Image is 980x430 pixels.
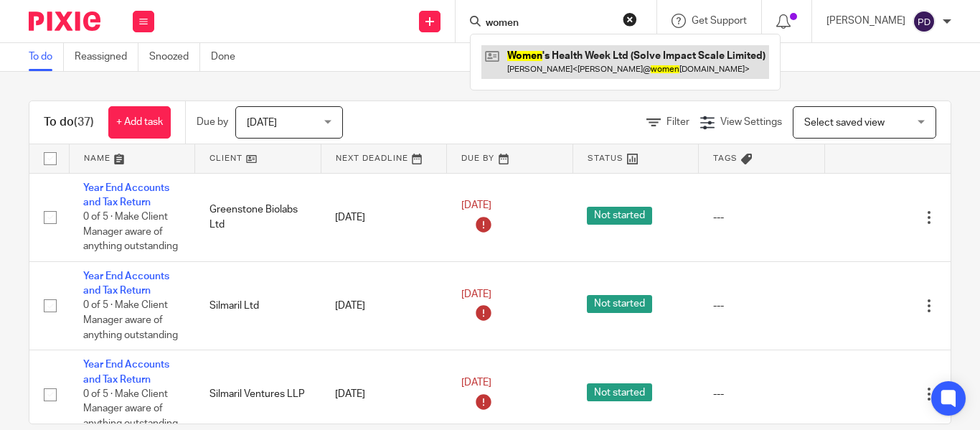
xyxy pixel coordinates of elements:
span: 0 of 5 · Make Client Manager aware of anything outstanding [83,389,178,429]
p: Due by [197,115,228,129]
a: Year End Accounts and Tax Return [83,360,169,384]
span: Tags [713,154,738,162]
input: Search [484,17,613,30]
span: Not started [587,383,652,401]
span: [DATE] [247,118,277,128]
div: --- [713,299,811,313]
td: [DATE] [321,261,447,350]
a: Snoozed [149,43,200,71]
span: [DATE] [461,201,491,211]
span: Select saved view [804,118,885,128]
span: View Settings [720,117,782,127]
span: Filter [666,117,689,127]
a: Year End Accounts and Tax Return [83,271,169,296]
span: Get Support [692,16,747,26]
div: --- [713,387,811,401]
div: --- [713,210,811,225]
button: Clear [623,12,637,27]
td: Greenstone Biolabs Ltd [195,173,321,261]
img: Pixie [29,11,100,31]
td: Silmaril Ltd [195,261,321,350]
p: [PERSON_NAME] [826,14,905,28]
h1: To do [44,115,94,130]
a: Year End Accounts and Tax Return [83,183,169,207]
span: 0 of 5 · Make Client Manager aware of anything outstanding [83,301,178,340]
a: + Add task [108,106,171,139]
span: (37) [74,116,94,128]
a: To do [29,43,64,71]
span: Not started [587,295,652,313]
a: Done [211,43,246,71]
span: Not started [587,207,652,225]
span: [DATE] [461,289,491,299]
img: svg%3E [913,10,936,33]
td: [DATE] [321,173,447,261]
span: [DATE] [461,378,491,388]
span: 0 of 5 · Make Client Manager aware of anything outstanding [83,212,178,251]
a: Reassigned [75,43,138,71]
